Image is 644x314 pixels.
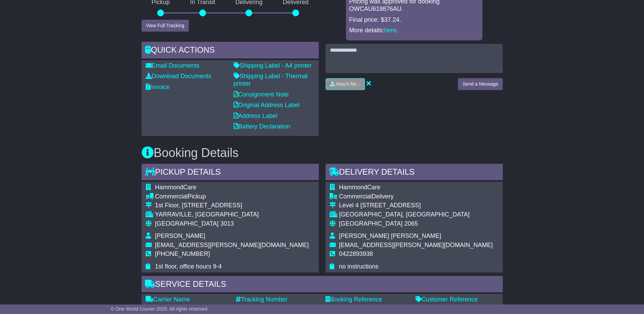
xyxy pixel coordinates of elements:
div: Service Details [142,276,503,294]
span: [GEOGRAPHIC_DATA] [339,220,403,227]
div: StarTrack Express [146,303,229,311]
div: Quick Actions [142,42,319,60]
span: [GEOGRAPHIC_DATA] [155,220,219,227]
a: Address Label [234,112,277,119]
span: [EMAIL_ADDRESS][PERSON_NAME][DOMAIN_NAME] [339,242,493,248]
span: Commercial [339,193,372,200]
div: 1st Floor, [STREET_ADDRESS] [155,202,309,209]
button: Send a Message [458,78,502,90]
div: Delivery Details [326,164,503,182]
a: Shipping Label - A4 printer [234,62,312,69]
a: here [384,27,397,34]
p: Final price: $37.24. [349,16,479,24]
div: Pickup Details [142,164,319,182]
span: 1st floor, office hours 9-4 [155,263,222,270]
div: 1018739095 [326,303,409,311]
div: Pickup [155,193,309,200]
span: 0422893938 [339,250,373,257]
div: Level 4 [STREET_ADDRESS] [339,202,493,209]
div: Booking Reference [326,296,409,303]
a: Download Documents [146,73,211,80]
div: Carrier Name [146,296,229,303]
a: Battery Declaration [234,123,290,130]
a: Invoice [146,84,170,90]
h3: Booking Details [142,146,503,160]
div: [GEOGRAPHIC_DATA], [GEOGRAPHIC_DATA] [339,211,493,219]
p: More details: . [349,27,479,34]
div: 905 999 [PERSON_NAME] [416,303,499,311]
span: [EMAIL_ADDRESS][PERSON_NAME][DOMAIN_NAME] [155,242,309,248]
span: [PERSON_NAME] [PERSON_NAME] [339,232,441,239]
div: YARRAVILLE, [GEOGRAPHIC_DATA] [155,211,309,219]
button: View Full Tracking [142,20,189,32]
a: Email Documents [146,62,200,69]
span: HammondCare [155,184,197,191]
span: © One World Courier 2025. All rights reserved. [111,306,209,312]
span: [PERSON_NAME] [155,232,205,239]
div: VFQZ50039885 [236,303,319,311]
a: Original Address Label [234,102,300,108]
div: Tracking Number [236,296,319,303]
div: Delivery [339,193,493,200]
span: [PHONE_NUMBER] [155,250,210,257]
span: 3013 [220,220,234,227]
span: 2065 [404,220,418,227]
a: Shipping Label - Thermal printer [234,73,308,87]
span: Commercial [155,193,188,200]
a: Consignment Note [234,91,289,98]
div: Customer Reference [416,296,499,303]
span: HammondCare [339,184,381,191]
span: no instructions [339,263,379,270]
